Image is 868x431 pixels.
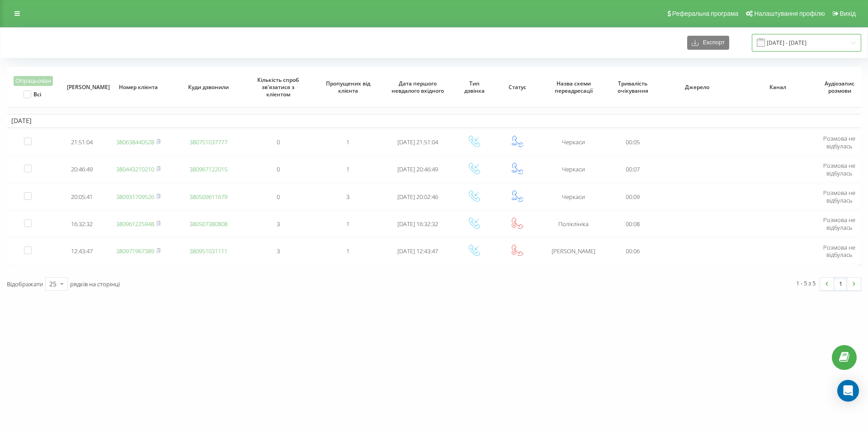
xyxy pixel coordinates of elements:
[346,165,349,173] span: 1
[49,279,57,289] div: 25
[539,238,609,264] td: [PERSON_NAME]
[346,138,349,146] span: 1
[672,10,739,17] span: Реферальна програма
[116,193,154,201] a: 380931709526
[277,193,280,201] span: 0
[321,80,375,94] span: Пропущених від клієнта
[840,10,856,17] span: Вихід
[61,184,104,209] td: 20:05:41
[111,84,166,91] span: Номер клієнта
[539,157,609,182] td: Черкаси
[189,138,227,146] a: 380751037777
[539,130,609,155] td: Черкаси
[609,211,657,237] td: 00:08
[539,211,609,237] td: Поліклініка
[397,165,438,173] span: [DATE] 20:46:49
[754,10,825,17] span: Налаштування профілю
[823,189,855,204] span: Розмова не відбулась
[825,80,855,94] span: Аудіозапис розмови
[397,138,438,146] span: [DATE] 21:51:04
[7,280,43,288] span: Відображати
[823,134,855,150] span: Розмова не відбулась
[823,243,855,259] span: Розмова не відбулась
[7,114,861,128] td: [DATE]
[609,184,657,209] td: 00:09
[745,84,810,91] span: Канал
[189,193,227,201] a: 380509611679
[116,247,154,255] a: 380971967389
[24,90,41,98] label: Всі
[61,238,104,264] td: 12:43:47
[615,80,651,94] span: Тривалість очікування
[823,161,855,177] span: Розмова не відбулась
[796,279,816,288] div: 1 - 5 з 5
[277,138,280,146] span: 0
[834,278,847,290] a: 1
[687,36,729,50] button: Експорт
[502,84,533,91] span: Статус
[116,165,154,173] a: 380443210210
[277,247,280,255] span: 3
[609,238,657,264] td: 00:06
[539,184,609,209] td: Черкаси
[61,130,104,155] td: 21:51:04
[397,247,438,255] span: [DATE] 12:43:47
[189,165,227,173] a: 380967122015
[546,80,601,94] span: Назва схеми переадресації
[70,280,120,288] span: рядків на сторінці
[277,220,280,228] span: 3
[181,84,236,91] span: Куди дзвонили
[61,157,104,182] td: 20:46:49
[609,157,657,182] td: 00:07
[67,84,98,91] span: [PERSON_NAME]
[609,130,657,155] td: 00:05
[116,138,154,146] a: 380638440528
[397,220,438,228] span: [DATE] 16:32:32
[346,220,349,228] span: 1
[823,216,855,232] span: Розмова не відбулась
[698,39,725,46] span: Експорт
[346,247,349,255] span: 1
[189,220,227,228] a: 380507380808
[189,247,227,255] a: 380951031111
[665,84,729,91] span: Джерело
[116,220,154,228] a: 380961225948
[391,80,445,94] span: Дата першого невдалого вхідного
[61,211,104,237] td: 16:32:32
[459,80,490,94] span: Тип дзвінка
[397,193,438,201] span: [DATE] 20:02:46
[837,380,859,402] div: Open Intercom Messenger
[277,165,280,173] span: 0
[346,193,349,201] span: 3
[251,76,306,98] span: Кількість спроб зв'язатися з клієнтом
